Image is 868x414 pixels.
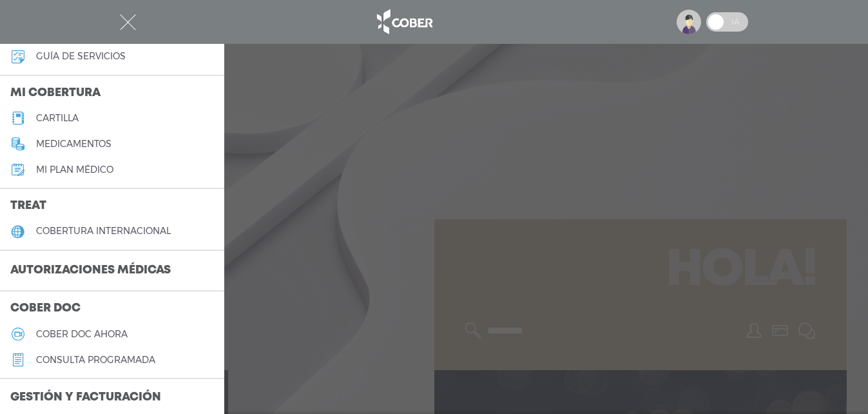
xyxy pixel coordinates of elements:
img: logo_cober_home-white.png [370,6,438,37]
h5: Mi plan médico [36,164,113,175]
h5: medicamentos [36,139,111,150]
h5: Cober doc ahora [36,329,128,340]
h5: consulta programada [36,355,155,366]
img: Cober_menu-close-white.svg [120,14,136,30]
h5: guía de servicios [36,51,126,62]
img: profile-placeholder.svg [677,10,701,34]
h5: cobertura internacional [36,226,171,237]
h5: cartilla [36,113,79,124]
